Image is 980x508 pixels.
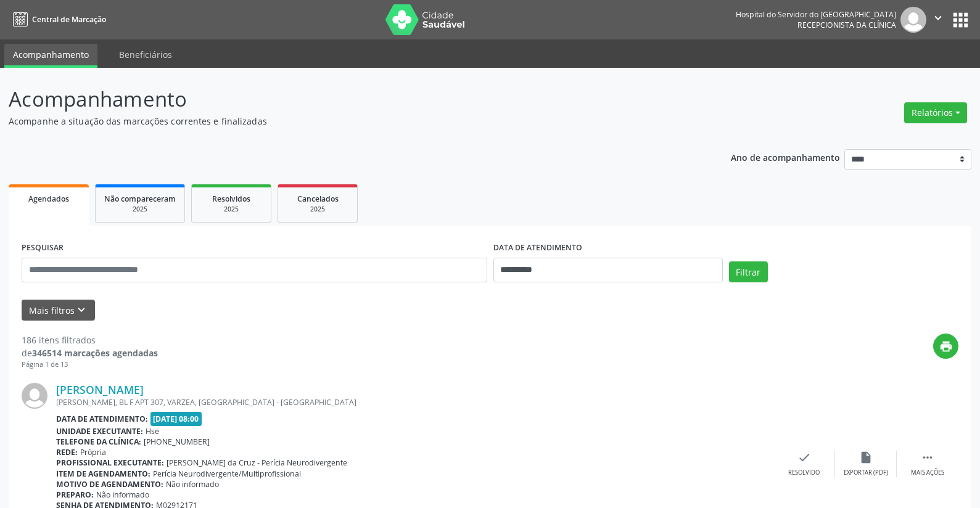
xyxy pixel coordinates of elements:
span: Central de Marcação [32,14,106,25]
b: Preparo: [56,490,94,500]
i:  [931,11,945,25]
strong: 346514 marcações agendadas [32,347,158,359]
span: [PHONE_NUMBER] [144,436,210,447]
span: [PERSON_NAME] da Cruz - Perícia Neurodivergente [167,457,347,468]
i: check [797,451,811,464]
a: Beneficiários [110,44,181,65]
button:  [926,7,950,33]
div: Página 1 de 13 [22,359,158,370]
label: DATA DE ATENDIMENTO [493,239,582,258]
span: Agendados [28,194,69,204]
div: Resolvido [788,469,820,477]
label: PESQUISAR [22,239,64,258]
div: Hospital do Servidor do [GEOGRAPHIC_DATA] [736,9,896,20]
span: [DATE] 08:00 [150,412,202,426]
b: Data de atendimento: [56,414,148,424]
i: print [939,340,953,353]
button: Relatórios [904,102,967,123]
b: Rede: [56,447,78,457]
div: 2025 [287,205,348,214]
b: Item de agendamento: [56,469,150,479]
a: [PERSON_NAME] [56,383,144,396]
p: Acompanhe a situação das marcações correntes e finalizadas [9,115,683,128]
span: Própria [80,447,106,457]
button: Filtrar [729,261,768,282]
button: print [933,334,958,359]
a: Central de Marcação [9,9,106,30]
span: Não informado [96,490,149,500]
span: Recepcionista da clínica [797,20,896,30]
img: img [900,7,926,33]
b: Profissional executante: [56,457,164,468]
i: keyboard_arrow_down [75,303,88,317]
span: Resolvidos [212,194,250,204]
div: Exportar (PDF) [844,469,888,477]
span: Cancelados [297,194,339,204]
div: 186 itens filtrados [22,334,158,346]
div: 2025 [200,205,262,214]
i: insert_drive_file [859,451,873,464]
p: Acompanhamento [9,84,683,115]
div: Mais ações [911,469,944,477]
span: Não compareceram [104,194,176,204]
b: Unidade executante: [56,426,143,436]
div: 2025 [104,205,176,214]
img: img [22,383,47,409]
a: Acompanhamento [4,44,97,68]
span: Hse [146,426,159,436]
div: [PERSON_NAME], BL F APT 307, VARZEA, [GEOGRAPHIC_DATA] - [GEOGRAPHIC_DATA] [56,397,773,408]
i:  [921,451,934,464]
button: Mais filtroskeyboard_arrow_down [22,300,95,321]
span: Não informado [166,479,219,490]
b: Motivo de agendamento: [56,479,163,490]
p: Ano de acompanhamento [731,149,840,165]
button: apps [950,9,971,31]
span: Perícia Neurodivergente/Multiprofissional [153,469,301,479]
div: de [22,346,158,359]
b: Telefone da clínica: [56,436,141,447]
